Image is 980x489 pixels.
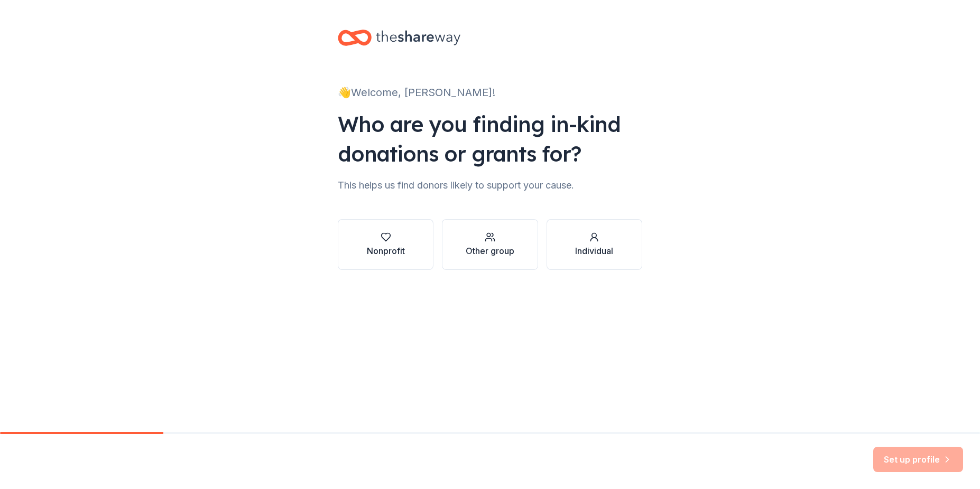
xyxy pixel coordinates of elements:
div: Nonprofit [367,245,405,257]
button: Nonprofit [338,219,433,270]
div: 👋 Welcome, [PERSON_NAME]! [338,84,642,101]
button: Other group [442,219,538,270]
div: This helps us find donors likely to support your cause. [338,177,642,194]
button: Individual [547,219,642,270]
div: Who are you finding in-kind donations or grants for? [338,109,642,168]
div: Individual [575,245,613,257]
div: Other group [466,245,514,257]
